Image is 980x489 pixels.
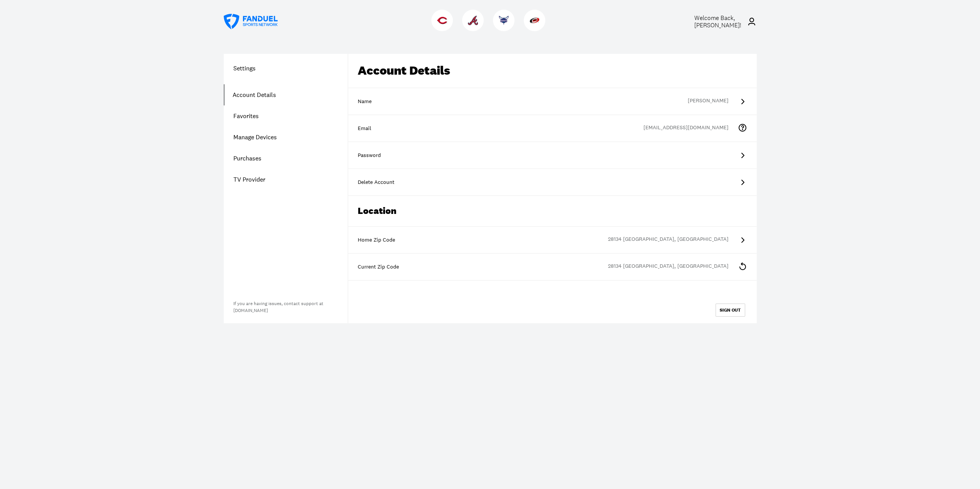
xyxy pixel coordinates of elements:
div: 28134 [GEOGRAPHIC_DATA], [GEOGRAPHIC_DATA] [608,235,738,245]
a: HurricanesHurricanes [524,25,548,33]
img: Hurricanes [529,15,539,25]
a: Purchases [224,148,348,169]
div: Home Zip Code [358,236,747,244]
a: TV Provider [224,169,348,190]
div: Name [358,98,747,105]
div: Account Details [348,54,757,88]
div: [PERSON_NAME] [688,97,738,106]
div: Email [358,125,747,132]
h1: Settings [224,63,348,73]
div: [EMAIL_ADDRESS][DOMAIN_NAME] [643,124,738,133]
img: Hornets [499,15,509,25]
img: Reds [437,15,447,25]
a: Welcome Back,[PERSON_NAME]! [677,14,757,29]
a: HornetsHornets [493,25,518,33]
a: Account Details [224,84,348,105]
a: FanDuel Sports Network [224,14,278,29]
a: BravesBraves [462,25,487,33]
span: Welcome Back, [PERSON_NAME] ! [694,14,741,29]
div: 28134 [GEOGRAPHIC_DATA], [GEOGRAPHIC_DATA] [608,262,738,272]
img: Braves [468,15,478,25]
button: SIGN OUT [715,304,745,317]
div: Location [348,196,757,227]
a: If you are having issues, contact support at[DOMAIN_NAME] [233,300,323,314]
a: Favorites [224,105,348,127]
a: RedsReds [431,25,456,33]
div: Current Zip Code [358,263,747,271]
div: Delete Account [358,179,747,186]
a: Manage Devices [224,127,348,148]
div: Password [358,152,747,159]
